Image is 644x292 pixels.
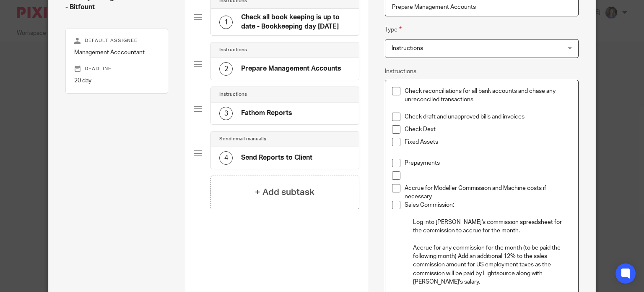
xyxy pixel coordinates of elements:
label: Instructions [385,67,416,76]
p: Accrue for Modeller Commission and Machine costs if necessary [405,184,571,201]
div: 3 [219,107,233,120]
p: Log into [PERSON_NAME]'s commission spreadsheet for the commission to accrue for the month. [413,218,571,235]
h4: Check all book keeping is up to date - Bookkeeping day [DATE] [241,13,351,31]
div: 2 [219,62,233,76]
h4: Fathom Reports [241,109,292,118]
h4: Send Reports to Client [241,153,312,162]
h4: + Add subtask [255,186,314,199]
p: Check reconciliations for all bank accounts and chase any unreconciled transactions [405,87,571,104]
p: Accrue for any commission for the month (to be paid the following month) Add an additional 12% to... [413,244,571,286]
span: Instructions [392,45,423,51]
div: 4 [219,151,233,165]
p: Deadline [74,66,159,72]
p: Sales Commission: [405,201,571,209]
h4: Prepare Management Accounts [241,64,341,73]
h4: Instructions [219,47,247,53]
p: 20 day [74,76,159,85]
p: Check Dext [405,125,571,134]
p: Prepayments [405,159,571,167]
h4: Send email manually [219,136,266,142]
p: Check draft and unapproved bills and invoices [405,113,571,121]
h4: Instructions [219,91,247,98]
p: Management Acccountant [74,48,159,57]
p: Default assignee [74,37,159,44]
div: 1 [219,16,233,29]
p: Fixed Assets [405,138,571,146]
label: Type [385,25,402,34]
